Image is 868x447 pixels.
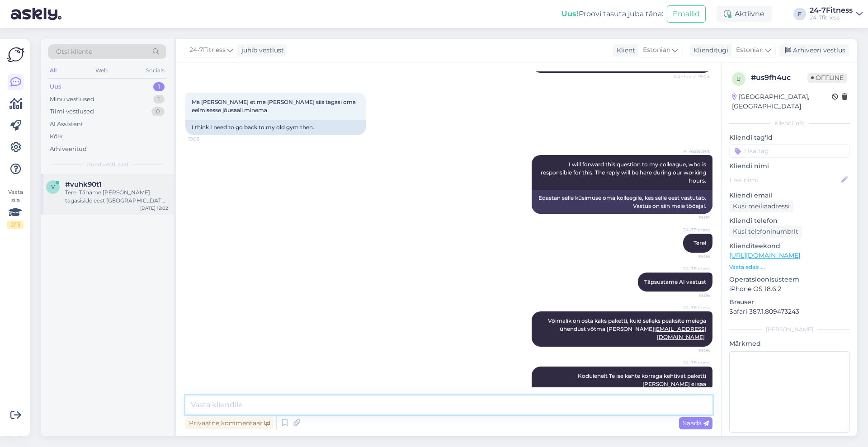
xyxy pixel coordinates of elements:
p: Märkmed [729,339,850,348]
input: Lisa tag [729,144,850,158]
div: Socials [144,65,166,76]
span: Täpsustame AI vastust [644,278,706,285]
span: Offline [807,73,847,83]
span: Tere! [693,240,706,246]
div: Minu vestlused [50,95,94,104]
span: I will forward this question to my colleague, who is responsible for this. The reply will be here... [541,161,708,184]
span: Kodulehelt Te ise kahte korraga kehtivat paketti [PERSON_NAME] ei saa [578,372,708,387]
div: Klient [613,46,635,55]
p: Vaata edasi ... [729,263,850,271]
div: Aktiivne [717,6,772,22]
input: Lisa nimi [730,175,840,185]
a: 24-7Fitness24-7fitness [810,7,863,21]
div: Tere! Täname [PERSON_NAME] tagasiside eest [GEOGRAPHIC_DATA] klubi meeste riietusruumi koristamis... [65,188,168,205]
p: Brauser [729,297,850,307]
span: 24-7Fitness [676,359,710,366]
div: Edastan selle küsimuse oma kolleegile, kes selle eest vastutab. Vastus on siin meie tööajal. [532,190,712,214]
span: #vuhk90t1 [65,180,102,188]
div: Privaatne kommentaar [185,417,274,429]
div: Web [94,65,109,76]
div: Vaata siia [7,188,24,229]
span: 24-7Fitness [189,45,226,55]
span: Estonian [736,45,764,55]
div: 2 / 3 [7,221,24,229]
img: Askly Logo [7,46,24,63]
a: [URL][DOMAIN_NAME] [729,251,800,259]
div: 1 [153,82,165,91]
span: 19:06 [676,347,710,354]
div: Uus [50,82,61,91]
a: [EMAIL_ADDRESS][DOMAIN_NAME] [654,325,706,340]
div: 1 [153,95,165,104]
div: 24-7fitness [810,14,853,21]
span: Uued vestlused [86,160,128,169]
div: Arhiveeritud [50,145,87,154]
p: Kliendi tag'id [729,133,850,142]
span: u [736,75,741,82]
div: Kliendi info [729,119,850,127]
div: [GEOGRAPHIC_DATA], [GEOGRAPHIC_DATA] [732,92,832,111]
div: Kõik [50,132,63,141]
div: F [793,8,806,20]
span: 19:06 [676,292,710,299]
div: Küsi meiliaadressi [729,200,793,212]
div: Küsi telefoninumbrit [729,226,802,238]
div: 24-7Fitness [810,7,853,14]
span: Saada [683,419,709,427]
div: Arhiveeri vestlus [779,44,849,56]
div: 0 [151,107,165,116]
span: Võimalik on osta kaks paketti, kuid selleks peaksite meiega ühendust võtma [PERSON_NAME] [548,317,708,340]
button: Emailid [667,5,706,23]
div: I think I need to go back to my old gym then. [185,120,366,135]
b: Uus! [561,9,579,18]
div: Klienditugi [690,46,728,55]
div: All [48,65,58,76]
span: Otsi kliente [56,47,92,56]
span: 24-7Fitness [676,265,710,272]
div: [DATE] 19:02 [140,205,168,212]
span: 19:05 [676,214,710,221]
span: Ma [PERSON_NAME] et ma [PERSON_NAME] siis tagasi oma eelmisesse jõusaali minema [192,99,357,113]
div: Proovi tasuta juba täna: [561,9,663,19]
span: Nähtud ✓ 19:04 [674,73,710,80]
p: Klienditeekond [729,241,850,251]
p: Kliendi nimi [729,161,850,171]
p: Operatsioonisüsteem [729,275,850,284]
span: Estonian [643,45,670,55]
span: AI Assistent [676,148,710,155]
span: 24-7Fitness [676,304,710,311]
span: 19:05 [188,136,222,142]
p: Kliendi telefon [729,216,850,226]
div: # us9fh4uc [751,72,807,83]
span: v [51,184,55,190]
span: 19:06 [676,253,710,260]
span: 24-7Fitness [676,226,710,233]
p: iPhone OS 18.6.2 [729,284,850,294]
div: [PERSON_NAME] [729,325,850,334]
p: Safari 387.1.809473243 [729,307,850,316]
p: Kliendi email [729,191,850,200]
div: juhib vestlust [238,46,284,55]
div: AI Assistent [50,120,83,129]
div: Tiimi vestlused [50,107,94,116]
